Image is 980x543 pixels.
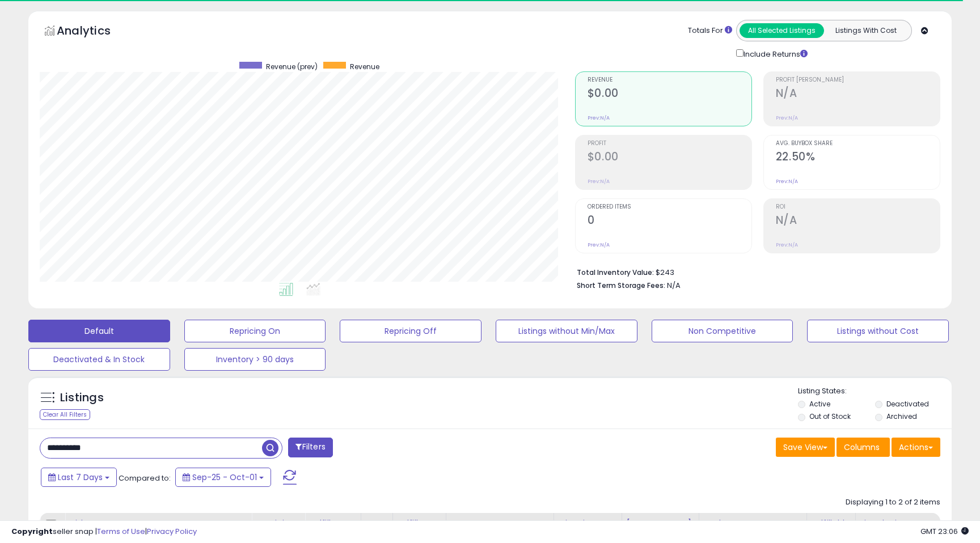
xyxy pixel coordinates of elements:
[844,442,880,453] span: Columns
[57,23,133,41] h5: Analytics
[559,517,617,529] div: Min Price
[588,241,610,248] small: Prev: N/A
[588,214,751,229] h2: 0
[28,320,170,342] button: Default
[776,204,940,210] span: ROI
[728,47,821,60] div: Include Returns
[886,412,917,421] label: Archived
[812,517,851,541] div: Fulfillable Quantity
[310,517,356,529] div: Fulfillment
[11,527,197,537] div: seller snap | |
[588,204,751,210] span: Ordered Items
[288,438,332,457] button: Filters
[776,87,940,102] h2: N/A
[627,517,694,529] div: [PERSON_NAME]
[809,399,830,409] label: Active
[776,114,798,121] small: Prev: N/A
[588,178,610,185] small: Prev: N/A
[886,399,929,409] label: Deactivated
[184,348,326,371] button: Inventory > 90 days
[119,473,171,483] span: Compared to:
[776,214,940,229] h2: N/A
[837,438,890,457] button: Columns
[11,526,53,537] strong: Copyright
[588,114,610,121] small: Prev: N/A
[577,268,654,277] b: Total Inventory Value:
[577,281,665,290] b: Short Term Storage Fees:
[652,320,793,342] button: Non Competitive
[920,526,969,537] span: 2025-10-9 23:06 GMT
[588,141,751,147] span: Profit
[266,62,318,71] span: Revenue (prev)
[704,517,802,529] div: Markup on Cost
[892,438,940,457] button: Actions
[60,390,104,406] h5: Listings
[184,320,326,342] button: Repricing On
[366,517,388,529] div: Cost
[175,468,271,487] button: Sep-25 - Oct-01
[70,517,247,529] div: Title
[776,77,940,83] span: Profit [PERSON_NAME]
[340,320,481,342] button: Repricing Off
[147,526,197,537] a: Privacy Policy
[588,87,751,102] h2: $0.00
[41,468,117,487] button: Last 7 Days
[40,409,90,420] div: Clear All Filters
[776,178,798,185] small: Prev: N/A
[256,517,300,529] div: Repricing
[28,348,170,371] button: Deactivated & In Stock
[97,526,145,537] a: Terms of Use
[588,150,751,166] h2: $0.00
[776,150,940,166] h2: 22.50%
[776,241,798,248] small: Prev: N/A
[667,280,681,291] span: N/A
[809,412,851,421] label: Out of Stock
[496,320,637,342] button: Listings without Min/Max
[846,497,940,508] div: Displaying 1 to 2 of 2 items
[776,141,940,147] span: Avg. Buybox Share
[860,517,958,529] div: Listed Price
[688,26,732,36] div: Totals For
[807,320,949,342] button: Listings without Cost
[577,265,932,278] li: $243
[192,472,257,483] span: Sep-25 - Oct-01
[776,438,835,457] button: Save View
[588,77,751,83] span: Revenue
[740,23,824,38] button: All Selected Listings
[451,517,549,529] div: Amazon Fees
[350,62,379,71] span: Revenue
[58,472,103,483] span: Last 7 Days
[398,517,441,541] div: Fulfillment Cost
[798,386,951,397] p: Listing States:
[823,23,908,38] button: Listings With Cost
